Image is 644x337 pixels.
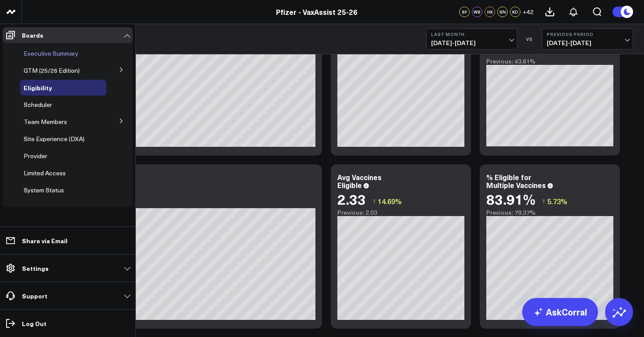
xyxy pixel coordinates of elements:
a: AskCorral [522,298,598,326]
p: Log Out [22,320,46,327]
div: HK [485,7,495,17]
a: Log Out [3,316,133,331]
div: % Eligible for Multiple Vaccines [486,172,546,190]
span: 5.73% [547,196,567,206]
span: 14.69% [378,196,402,206]
span: Scheduler [24,100,52,109]
b: Previous Period [547,32,628,37]
a: GTM (25/26 Edition) [24,67,80,74]
div: Avg Vaccines Eligible [337,172,382,190]
div: SN [497,7,508,17]
span: GTM (25/26 Edition) [24,66,80,74]
span: ↑ [542,195,545,207]
span: System Status [24,186,64,194]
div: 48.84% [486,40,535,56]
a: Scheduler [24,101,52,108]
div: 83.91% [486,191,535,207]
div: WS [472,7,482,17]
b: Last Month [431,32,513,37]
span: Provider [24,152,47,160]
a: Executive Summary [24,50,78,57]
a: Limited Access [24,170,66,177]
button: Last Month[DATE]-[DATE] [426,28,517,50]
span: + 42 [523,9,534,15]
a: Team Members [24,118,67,125]
div: Previous: 79.37% [486,209,613,216]
div: KD [510,7,520,17]
a: System Status [24,187,64,194]
a: Pfizer - VaxAssist 25-26 [276,7,357,17]
span: Eligibility [24,83,52,92]
a: Eligibility [24,84,52,91]
div: 2.33 [337,191,366,207]
p: Settings [22,265,49,272]
span: [DATE] - [DATE] [431,39,513,46]
button: Previous Period[DATE]-[DATE] [542,28,633,50]
span: [DATE] - [DATE] [547,39,628,46]
div: Previous: 18.37k [39,201,315,208]
span: Executive Summary [24,49,78,57]
span: Team Members [24,117,67,126]
a: Site Experience (DXA) [24,135,85,142]
p: Share via Email [22,237,67,244]
p: Support [22,292,47,299]
div: Previous: 2.03 [337,209,464,216]
p: Boards [22,32,43,39]
span: Site Experience (DXA) [24,135,85,143]
button: +42 [523,7,534,17]
span: Limited Access [24,169,66,177]
a: Provider [24,153,47,160]
div: SF [459,7,470,17]
div: VS [522,36,538,42]
span: ↑ [372,195,376,207]
div: Previous: 43.61% [486,58,613,65]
